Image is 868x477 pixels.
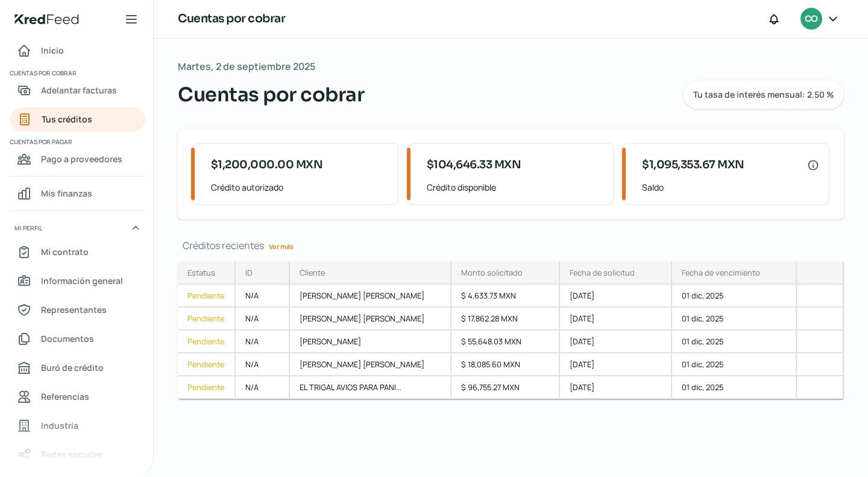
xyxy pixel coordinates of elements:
[682,267,760,278] div: Fecha de vencimiento
[461,267,523,278] div: Monto solicitado
[560,376,672,399] div: [DATE]
[211,157,323,173] span: $1,200,000.00 MXN
[178,58,315,75] span: Martes, 2 de septiembre 2025
[41,273,123,288] span: Información general
[10,385,145,409] a: Referencias
[41,43,64,58] span: Inicio
[14,223,42,233] span: Mi perfil
[427,157,521,173] span: $104,646.33 MXN
[178,80,364,109] span: Cuentas por cobrar
[693,90,834,99] span: Tu tasa de interés mensual: 2.50 %
[236,353,290,376] div: N/A
[41,331,94,346] span: Documentos
[236,376,290,399] div: N/A
[178,10,285,28] h1: Cuentas por cobrar
[10,414,145,438] a: Industria
[10,298,145,322] a: Representantes
[236,308,290,330] div: N/A
[236,285,290,308] div: N/A
[560,353,672,376] div: [DATE]
[264,237,298,256] a: Ver más
[245,267,253,278] div: ID
[451,285,560,308] div: $ 4,633.73 MXN
[10,39,145,63] a: Inicio
[290,353,452,376] div: [PERSON_NAME] [PERSON_NAME]
[10,182,145,206] a: Mis finanzas
[642,180,819,195] span: Saldo
[560,330,672,353] div: [DATE]
[10,443,145,467] a: Redes sociales
[178,285,236,308] a: Pendiente
[300,267,325,278] div: Cliente
[290,330,452,353] div: [PERSON_NAME]
[672,353,797,376] div: 01 dic, 2025
[10,269,145,293] a: Información general
[672,376,797,399] div: 01 dic, 2025
[178,239,844,252] div: Créditos recientes
[41,244,89,259] span: Mi contrato
[236,330,290,353] div: N/A
[41,447,102,462] span: Redes sociales
[178,330,236,353] a: Pendiente
[10,107,145,131] a: Tus créditos
[672,285,797,308] div: 01 dic, 2025
[41,360,104,375] span: Buró de crédito
[41,186,92,201] span: Mis finanzas
[41,151,122,166] span: Pago a proveedores
[672,330,797,353] div: 01 dic, 2025
[10,147,145,171] a: Pago a proveedores
[290,285,452,308] div: [PERSON_NAME] [PERSON_NAME]
[10,78,145,103] a: Adelantar facturas
[451,353,560,376] div: $ 18,085.60 MXN
[10,136,143,147] span: Cuentas por pagar
[560,285,672,308] div: [DATE]
[10,240,145,264] a: Mi contrato
[41,302,107,317] span: Representantes
[805,12,817,27] span: CO
[642,157,744,173] span: $1,095,353.67 MXN
[672,308,797,330] div: 01 dic, 2025
[41,418,78,433] span: Industria
[10,327,145,351] a: Documentos
[41,83,117,98] span: Adelantar facturas
[187,267,215,278] div: Estatus
[451,308,560,330] div: $ 17,862.28 MXN
[290,376,452,399] div: EL TRIGAL AVIOS PARA PANI...
[290,308,452,330] div: [PERSON_NAME] [PERSON_NAME]
[427,180,604,195] span: Crédito disponible
[211,180,388,195] span: Crédito autorizado
[560,308,672,330] div: [DATE]
[10,356,145,380] a: Buró de crédito
[10,68,143,78] span: Cuentas por cobrar
[178,308,236,330] a: Pendiente
[178,376,236,399] a: Pendiente
[42,112,92,127] span: Tus créditos
[41,389,89,404] span: Referencias
[451,376,560,399] div: $ 96,755.27 MXN
[570,267,635,278] div: Fecha de solicitud
[451,330,560,353] div: $ 55,648.03 MXN
[178,353,236,376] a: Pendiente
